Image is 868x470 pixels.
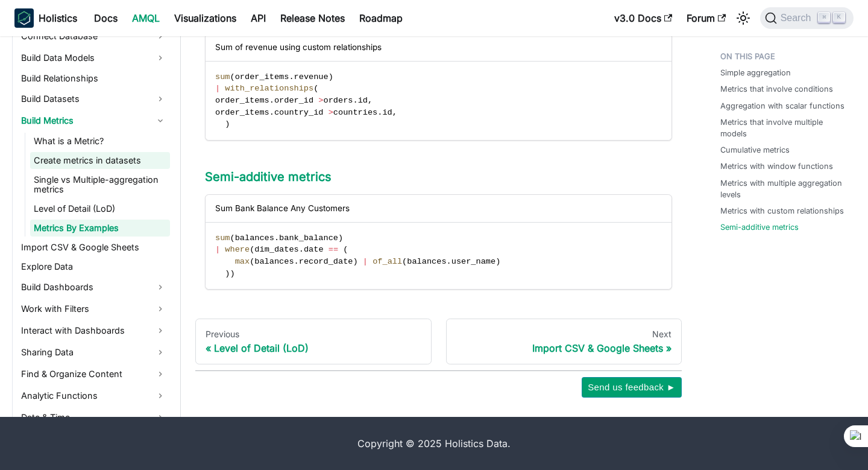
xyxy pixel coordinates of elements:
a: Release Notes [273,8,352,28]
span: record_date [299,257,353,266]
button: Send us feedback ► [582,377,682,398]
span: id [382,108,392,117]
a: Import CSV & Google Sheets [17,239,170,256]
span: ( [343,245,348,254]
span: . [269,108,274,117]
div: Sum Bank Balance Any Customers [206,195,671,222]
a: v3.0 Docs [607,8,679,28]
span: | [363,257,368,266]
a: Sharing Data [17,343,170,362]
img: Holistics [14,8,34,28]
span: . [269,96,274,105]
span: ) [225,119,230,129]
a: PreviousLevel of Detail (LoD) [195,319,432,364]
span: . [377,108,382,117]
span: bank_balance [279,233,338,243]
a: Date & Time [17,408,170,427]
div: Level of Detail (LoD) [206,342,421,354]
a: Create metrics in datasets [30,152,170,169]
span: where [225,245,250,254]
div: Previous [206,329,421,340]
a: Single vs Multiple-aggregation metrics [30,171,170,198]
button: Search (Command+K) [760,7,854,29]
span: ( [230,72,234,81]
span: balances [235,233,274,243]
span: ) [353,257,357,266]
span: > [329,108,333,117]
span: id [358,96,368,105]
span: date [304,245,324,254]
a: Build Relationships [17,70,170,87]
a: HolisticsHolistics [14,8,77,28]
span: sum [215,233,230,243]
span: order_id [274,96,313,105]
a: Aggregation with scalar functions [720,100,844,112]
a: Metrics that involve multiple models [720,116,849,139]
span: revenue [294,72,329,81]
span: . [447,257,451,266]
nav: Docs pages [195,319,682,364]
span: . [294,257,299,266]
span: dim_dates [254,245,298,254]
a: Level of Detail (LoD) [30,200,170,217]
a: Interact with Dashboards [17,321,170,340]
span: Send us feedback ► [588,379,676,395]
a: Build Data Models [17,48,170,68]
span: ) [329,72,333,81]
a: API [244,8,273,28]
a: Metrics with multiple aggregation levels [720,177,849,200]
a: Find & Organize Content [17,364,170,384]
span: . [299,245,304,254]
span: . [353,96,357,105]
span: with_relationships [225,84,313,93]
span: country_id [274,108,324,117]
span: ( [313,84,318,93]
a: AMQL [125,8,167,28]
span: ) [338,233,343,243]
a: Work with Filters [17,299,170,319]
a: Forum [679,8,733,28]
span: > [318,96,323,105]
span: | [215,245,220,254]
span: order_items [215,96,269,105]
a: Metrics with window functions [720,160,833,172]
div: Import CSV & Google Sheets [456,342,672,354]
a: Docs [87,8,125,28]
span: countries [333,108,377,117]
a: Analytic Functions [17,386,170,405]
span: ) [225,269,230,278]
span: order_items [215,108,269,117]
span: of_all [373,257,402,266]
span: ( [402,257,407,266]
kbd: K [833,12,845,23]
b: Holistics [39,11,77,25]
div: Copyright © 2025 Holistics Data. [51,436,817,451]
span: ( [250,245,254,254]
div: Sum of revenue using custom relationships [206,34,671,61]
a: Build Datasets [17,89,170,109]
span: balances [254,257,294,266]
a: Metrics with custom relationships [720,205,844,217]
a: Metrics that involve conditions [720,83,833,95]
a: NextImport CSV & Google Sheets [446,319,682,364]
span: | [215,84,220,93]
span: , [368,96,373,105]
span: order_items [235,72,289,81]
a: Explore Data [17,258,170,275]
a: Build Dashboards [17,278,170,297]
span: ) [230,269,235,278]
span: sum [215,72,230,81]
span: ( [250,257,254,266]
a: Connect Database [17,27,170,46]
span: == [329,245,338,254]
a: Roadmap [352,8,410,28]
span: max [235,257,250,266]
a: Build Metrics [17,111,170,130]
a: Cumulative metrics [720,144,790,156]
span: Search [777,13,819,24]
span: . [289,72,294,81]
button: Switch between dark and light mode (currently light mode) [734,8,753,28]
span: , [392,108,397,117]
a: What is a Metric? [30,133,170,150]
a: Metrics By Examples [30,220,170,237]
